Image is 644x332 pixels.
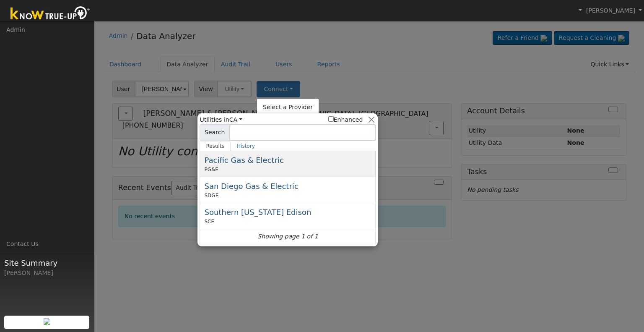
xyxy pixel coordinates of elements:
[200,115,242,124] span: Utilities in
[204,192,218,199] span: SDGE
[200,141,231,151] a: Results
[328,115,365,124] span: Show enhanced providers
[204,166,218,173] span: PG&E
[328,115,363,124] label: Enhanced
[200,124,229,141] span: Search
[328,116,334,122] input: Enhanced
[257,232,318,241] i: Showing page 1 of 1
[231,141,261,151] a: History
[204,208,311,217] span: Southern [US_STATE] Edison
[204,156,283,165] span: Pacific Gas & Electric
[204,218,214,225] span: SCE
[4,269,90,277] div: [PERSON_NAME]
[204,182,298,191] span: San Diego Gas & Electric
[4,257,90,269] span: Site Summary
[6,5,94,24] img: Know True-Up
[586,7,635,14] span: [PERSON_NAME]
[257,102,319,113] a: Select a Provider
[44,318,50,325] img: retrieve
[229,116,242,123] a: CA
